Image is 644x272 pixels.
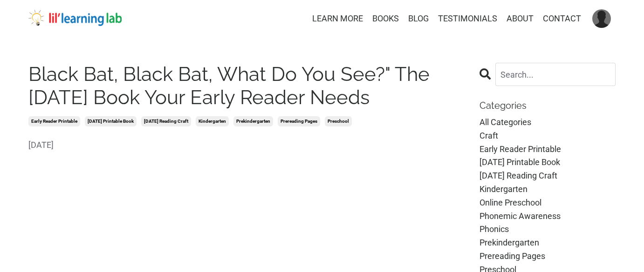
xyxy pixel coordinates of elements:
input: Search... [495,63,616,86]
a: LEARN MORE [312,12,363,26]
a: phonics [480,223,616,236]
h1: Black Bat, Black Bat, What Do You See?" The [DATE] Book Your Early Reader Needs [28,63,466,110]
a: BLOG [408,12,429,26]
a: early reader printable [480,143,616,156]
a: early reader printable [28,116,80,126]
a: craft [480,129,616,143]
a: prereading pages [278,116,320,126]
a: CONTACT [543,12,581,26]
p: Categories [480,100,616,111]
a: online preschool [480,196,616,210]
a: preschool [325,116,352,126]
span: [DATE] [28,139,466,152]
a: phonemic awareness [480,210,616,223]
a: [DATE] reading craft [480,169,616,183]
a: [DATE] printable book [85,116,137,126]
a: [DATE] reading craft [141,116,191,126]
a: kindergarten [196,116,229,126]
img: User Avatar [592,9,611,28]
a: prekindergarten [233,116,273,126]
a: prereading pages [480,250,616,263]
a: BOOKS [372,12,399,26]
img: lil' learning lab [28,10,122,27]
a: All Categories [480,116,616,129]
a: kindergarten [480,183,616,196]
a: prekindergarten [480,236,616,250]
a: ABOUT [507,12,534,26]
a: TESTIMONIALS [438,12,497,26]
a: [DATE] printable book [480,156,616,169]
